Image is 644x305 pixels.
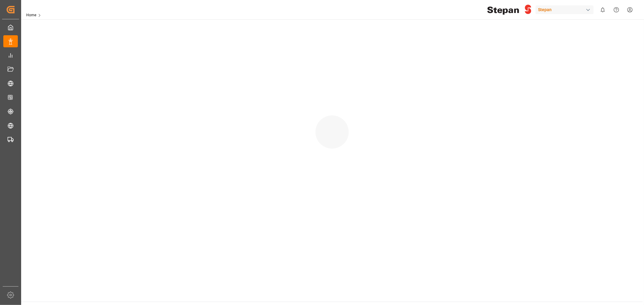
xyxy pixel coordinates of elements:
button: Stepan [536,4,596,15]
div: Stepan [536,5,594,14]
button: show 0 new notifications [596,3,610,17]
img: Stepan_Company_logo.svg.png_1713531530.png [487,5,531,15]
a: Home [26,13,36,17]
button: Help Center [610,3,623,17]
